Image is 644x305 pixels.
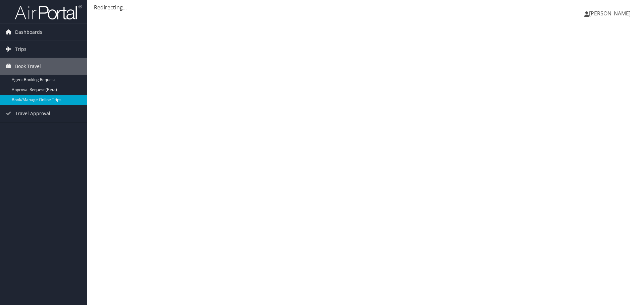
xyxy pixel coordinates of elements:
[15,24,42,41] span: Dashboards
[589,10,631,17] span: [PERSON_NAME]
[15,41,26,58] span: Trips
[584,3,637,23] a: [PERSON_NAME]
[15,58,41,75] span: Book Travel
[94,3,637,11] div: Redirecting...
[15,105,50,122] span: Travel Approval
[15,4,82,20] img: airportal-logo.png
